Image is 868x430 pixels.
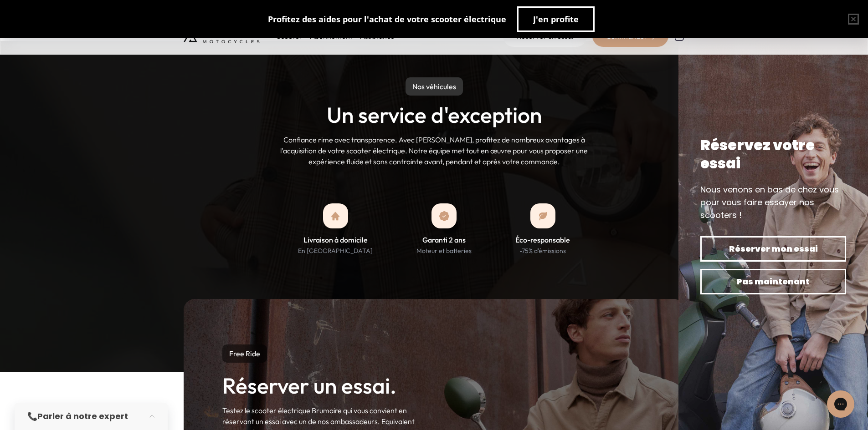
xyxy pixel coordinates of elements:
[416,246,472,255] p: Moteur et batteries
[327,103,542,127] h2: Un service d'exception
[222,344,267,363] p: Free Ride
[275,134,594,167] p: Confiance rime avec transparence. Avec [PERSON_NAME], profitez de nombreux avantages à l'acquisit...
[406,77,463,96] p: Nos véhicules
[822,387,859,421] iframe: Gorgias live chat messenger
[439,211,449,221] img: garanti.png
[519,246,566,255] p: -75% d'émissions
[538,211,548,221] img: bxs_leaf.png
[330,211,341,221] img: bxs_home.png
[298,246,373,255] p: En [GEOGRAPHIC_DATA]
[422,236,466,244] h3: Garanti 2 ans
[303,236,368,244] h3: Livraison à domicile
[222,374,396,398] h2: Réserver un essai.
[515,236,570,244] h3: Éco-responsable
